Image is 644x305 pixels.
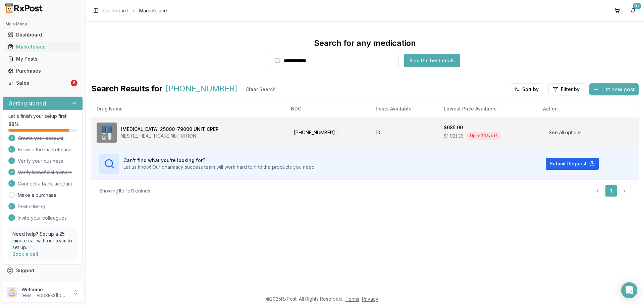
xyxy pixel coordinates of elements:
div: Up to 33 % off [466,132,501,140]
span: List new post [601,85,635,93]
button: Filter by [548,83,584,95]
th: Action [538,101,639,117]
p: Need help? Set up a 25 minute call with our team to set up. [12,231,73,251]
a: Purchases [5,65,80,77]
div: 9+ [633,3,641,9]
th: Posts Available [370,101,438,117]
a: 1 [605,185,617,197]
span: Connect a bank account [18,180,72,187]
div: Sales [8,80,69,86]
button: Find the best deals [404,54,460,67]
span: Filter by [561,86,580,93]
div: Showing 1 to 1 of 1 entries [99,187,150,194]
a: Make a purchase [18,192,56,199]
span: Verify beneficial owners [18,169,72,176]
p: Welcome [21,286,68,293]
td: 10 [370,117,438,148]
img: RxPost Logo [3,3,46,13]
span: Marketplace [139,7,167,14]
nav: pagination [592,185,631,197]
p: Let's finish your setup first! [8,113,77,120]
div: $685.00 [444,124,463,131]
p: [EMAIL_ADDRESS][DOMAIN_NAME] [21,293,68,298]
p: Let us know! Our pharmacy success team will work hard to find the products you need. [123,164,316,170]
div: Open Intercom Messenger [621,282,637,298]
a: Sales6 [5,77,80,89]
div: Marketplace [8,44,77,50]
span: [PHONE_NUMBER] [291,128,338,137]
span: 88 % [8,121,19,128]
a: Dashboard [5,29,80,41]
th: Drug Name [91,101,285,117]
a: Marketplace [5,41,80,53]
th: Lowest Price Available [438,101,537,117]
button: Purchases [3,66,83,76]
span: Post a listing [18,203,45,210]
h3: Can't find what you're looking for? [123,157,316,164]
a: Dashboard [103,7,128,14]
button: Submit Request [546,158,599,170]
div: Purchases [8,68,77,74]
span: Feedback [16,279,39,286]
a: Terms [345,296,359,302]
span: Sort by [522,86,539,93]
span: Create your account [18,135,63,142]
a: List new post [589,87,639,93]
img: Zenpep 25000-79000 UNIT CPEP [97,123,117,143]
span: Browse the marketplace [18,146,72,153]
h2: Main Menu [5,21,80,27]
button: 9+ [628,5,639,16]
div: My Posts [8,56,77,62]
div: [MEDICAL_DATA] 25000-79000 UNIT CPEP [121,126,219,133]
span: $1,021.33 [444,133,464,139]
div: Dashboard [8,31,77,38]
th: NDC [285,101,370,117]
a: My Posts [5,53,80,65]
a: See all options [543,127,587,138]
button: Marketplace [3,42,83,52]
button: Sort by [510,83,543,95]
div: Search for any medication [314,38,416,49]
button: Sales6 [3,78,83,88]
span: Verify your business [18,158,63,164]
button: My Posts [3,54,83,64]
nav: breadcrumb [103,7,167,14]
div: 6 [71,80,77,86]
span: Search Results for [91,83,163,95]
span: Invite your colleagues [18,215,67,221]
a: Book a call [12,251,38,257]
a: Privacy [362,296,378,302]
div: NESTLE HEALTHCARE NUTRITION [121,133,219,139]
button: Dashboard [3,29,83,40]
button: List new post [589,83,639,95]
button: Support [3,264,83,277]
span: [PHONE_NUMBER] [165,83,237,95]
button: Clear Search [240,83,281,95]
h3: Getting started [8,99,46,107]
img: User avatar [7,287,17,298]
button: Feedback [3,277,83,289]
